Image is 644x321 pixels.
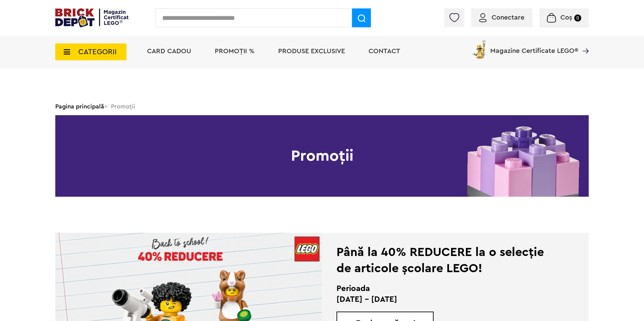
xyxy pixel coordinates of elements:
[560,14,572,21] span: Coș
[574,14,581,22] small: 0
[55,98,589,115] div: > Promoții
[336,244,555,277] div: Până la 40% REDUCERE la o selecție de articole școlare LEGO!
[147,48,191,55] a: Card Cadou
[578,39,589,45] a: Magazine Certificate LEGO®
[55,115,589,197] h1: Promoții
[55,103,104,109] a: Pagina principală
[479,14,524,21] a: Conectare
[369,48,400,55] a: Contact
[78,48,117,56] span: CATEGORII
[336,294,555,305] p: [DATE] - [DATE]
[336,283,555,294] h2: Perioada
[492,14,524,21] span: Conectare
[215,48,255,55] a: PROMOȚII %
[490,39,578,54] span: Magazine Certificate LEGO®
[278,48,345,55] a: Produse exclusive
